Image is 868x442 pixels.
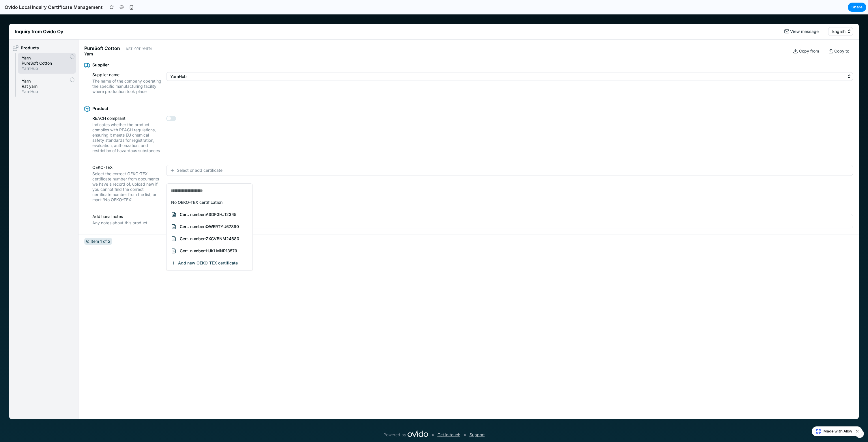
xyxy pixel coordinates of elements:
[180,210,239,215] span: Cert. number: QWERTYU67890
[178,246,238,251] span: Add new OEKO-TEX certificate
[180,197,236,203] span: Cert. number: ASDFGHJ12345
[812,428,853,434] a: Made with Alloy
[180,222,239,227] span: Cert. number: ZXCVBNM24680
[2,4,103,11] h2: Ovido Local Inquiry Certificate Management
[824,428,852,434] span: Made with Alloy
[852,4,863,10] span: Share
[848,3,866,12] button: Share
[171,185,222,191] span: No OEKO-TEX certification
[854,428,861,435] button: Dismiss watermark
[180,234,237,239] span: Cert. number: HJKLMNP13579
